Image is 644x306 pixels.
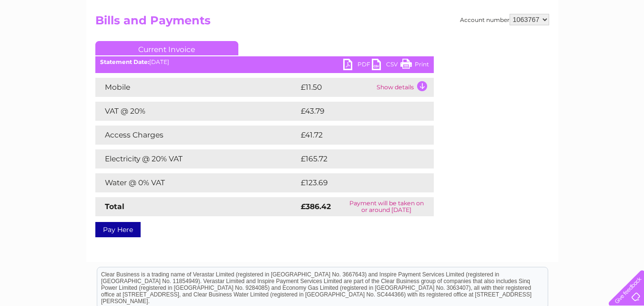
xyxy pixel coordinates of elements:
td: £165.72 [298,149,416,169]
td: £11.50 [298,78,374,97]
a: Contact [581,41,604,48]
a: 0333 014 3131 [464,5,530,17]
div: Account number [460,14,549,25]
td: Electricity @ 20% VAT [95,149,298,169]
td: £43.79 [298,102,414,121]
strong: £386.42 [301,202,331,211]
a: Telecoms [527,41,555,48]
td: Water @ 0% VAT [95,173,298,192]
a: Pay Here [95,222,141,237]
a: PDF [343,59,372,73]
a: Current Invoice [95,41,238,55]
td: Show details [374,78,434,97]
a: Log out [613,41,635,48]
h2: Bills and Payments [95,14,549,32]
div: Clear Business is a trading name of Verastar Limited (registered in [GEOGRAPHIC_DATA] No. 3667643... [97,5,548,46]
a: Water [476,41,494,48]
a: Energy [500,41,521,48]
a: Blog [561,41,575,48]
td: Mobile [95,78,298,97]
img: logo.png [22,25,71,54]
div: [DATE] [95,59,434,65]
a: Print [400,59,429,73]
td: £123.69 [298,173,416,192]
b: Statement Date: [100,58,149,65]
a: CSV [372,59,400,73]
td: Access Charges [95,126,298,145]
td: Payment will be taken on or around [DATE] [339,197,433,216]
td: VAT @ 20% [95,102,298,121]
strong: Total [105,202,124,211]
td: £41.72 [298,126,413,145]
